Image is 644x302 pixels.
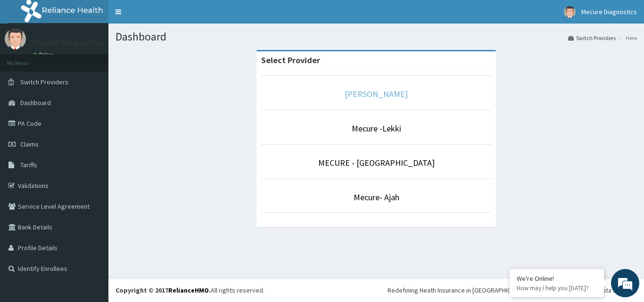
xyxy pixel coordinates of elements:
a: Online [33,51,56,58]
footer: All rights reserved. [108,278,644,302]
h1: Dashboard [116,31,637,43]
span: Switch Providers [20,78,68,86]
a: Switch Providers [568,34,616,42]
a: MECURE - [GEOGRAPHIC_DATA] [318,157,435,168]
img: User Image [564,6,576,18]
strong: Select Provider [261,55,320,65]
a: Mecure -Lekki [352,123,401,134]
p: How may I help you today? [517,284,597,292]
a: Mecure- Ajah [354,192,399,203]
img: d_794563401_company_1708531726252_794563401 [17,47,38,71]
span: We're online! [55,91,130,186]
span: Claims [20,140,39,148]
div: We're Online! [517,274,597,283]
a: [PERSON_NAME] [345,89,408,99]
textarea: Type your message and hit 'Enter' [5,202,180,235]
span: Mecure Diagnostics [581,8,637,16]
a: RelianceHMO [168,286,209,294]
div: Minimize live chat window [155,5,177,27]
div: Chat with us now [49,53,158,65]
img: User Image [5,28,26,49]
li: Here [617,34,637,42]
p: Mecure Diagnostics [33,38,104,47]
strong: Copyright © 2017 . [116,286,211,294]
div: Redefining Heath Insurance in [GEOGRAPHIC_DATA] using Telemedicine and Data Science! [388,286,637,295]
span: Dashboard [20,98,51,107]
span: Tariffs [20,161,37,169]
